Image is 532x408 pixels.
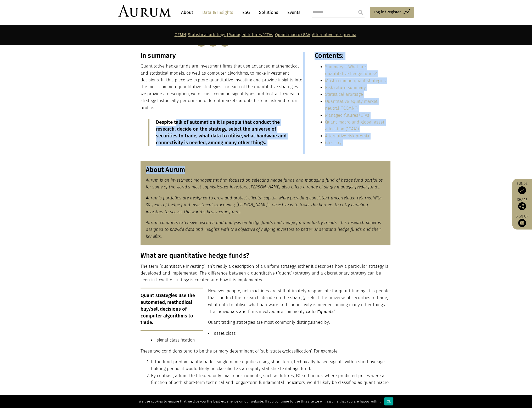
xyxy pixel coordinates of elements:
a: Quantitative equity market neutral (“QEMN”) [325,99,378,111]
a: Data & Insights [200,8,236,17]
p: Quantitative hedge funds are investment firms that use advanced mathematical and statistical mode... [141,63,303,111]
p: Quant trading strategies are most commonly distinguished by: [141,319,390,326]
a: Funds [515,181,529,194]
li: If the fund predominantly trades single name equities using short-term, technically based signals... [151,359,390,372]
a: Events [285,8,300,17]
h3: What are quantitative hedge funds? [141,252,390,260]
img: Aurum [118,5,171,19]
a: Solutions [256,8,281,17]
li: asset class [151,330,390,337]
a: Alternative risk premia [312,32,356,37]
input: Submit [355,7,366,18]
img: Access Funds [518,186,526,194]
div: Ok [384,397,393,405]
span: sub-strategy [261,349,286,354]
span: Log in/Register [374,9,401,15]
a: Log in/Register [370,7,414,18]
p: Quant strategies use the automated, methodical buy/sell decisions of computer algorithms to trade. [141,288,203,331]
p: However, people, not machines are still ultimately responsible for quant trading. It is people th... [141,288,390,315]
p: The term “quantitative investing” isn’t really a description of a uniform strategy, rather it des... [141,263,390,284]
a: QEMN [175,32,186,37]
p: Despite talk of automation it is people that conduct the research, decide on the strategy, select... [156,119,289,146]
h3: In summary [141,52,303,60]
a: Alternative risk premia [325,133,369,138]
a: Glossary [325,140,341,145]
em: Aurum is an investment management firm focused on selecting hedge funds and managing fund of hedg... [146,178,383,189]
strong: | | | | [175,32,356,37]
a: About [178,8,196,17]
em: Aurum’s portfolios are designed to grow and protect clients’ capital, while providing consistent ... [146,195,382,214]
em: Aurum conducts extensive research and analysis on hedge funds and hedge fund industry trends. Thi... [146,220,381,239]
a: ESG [240,8,253,17]
div: Share [515,198,529,210]
a: Quant macro/GAA [275,32,310,37]
h3: Contents: [315,52,390,60]
img: Sign up to our newsletter [518,219,526,227]
img: Share this post [518,202,526,210]
a: Statistical arbitrage [325,92,363,97]
a: Sign up [515,214,529,227]
em: “quants” [318,309,335,314]
p: These two conditions tend to be the primary determinant of ‘ classification’. For example: [141,348,390,355]
a: Risk return summary [325,85,366,90]
li: signal classification [151,337,390,344]
a: Quant macro and global asset allocation (“GAA”) [325,120,384,131]
a: Most common quant strategies [325,78,386,83]
a: Statistical arbitrage [188,32,227,37]
a: Summary – What are quantitative hedge funds? [325,64,377,76]
h3: About Aurum [146,166,385,174]
li: By contrast, a fund that traded only ‘macro instruments’, such as futures, FX and bonds, where pr... [151,372,390,386]
a: Managed futures/CTAs [325,113,369,118]
a: Managed futures/CTAs [228,32,273,37]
